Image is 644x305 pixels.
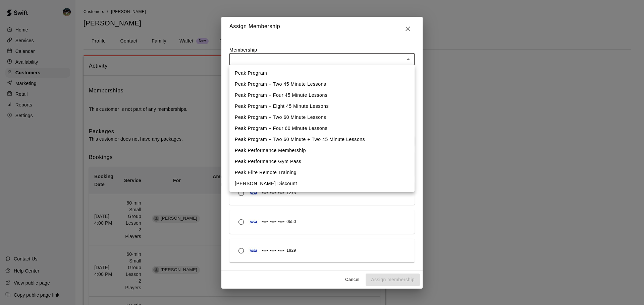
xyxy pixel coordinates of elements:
li: Peak Program + Two 45 Minute Lessons [229,79,415,90]
li: Peak Program + Two 60 Minute + Two 45 Minute Lessons [229,134,415,145]
li: Peak Program [229,68,415,79]
li: Peak Performance Gym Pass [229,156,415,167]
li: Peak Program + Four 45 Minute Lessons [229,90,415,101]
li: Peak Performance Membership [229,145,415,156]
li: Peak Elite Remote Training [229,167,415,178]
li: Peak Program + Two 60 Minute Lessons [229,112,415,123]
li: Peak Program + Eight 45 Minute Lessons [229,101,415,112]
li: [PERSON_NAME] Discount [229,178,415,189]
li: Peak Program + Four 60 Minute Lessons [229,123,415,134]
